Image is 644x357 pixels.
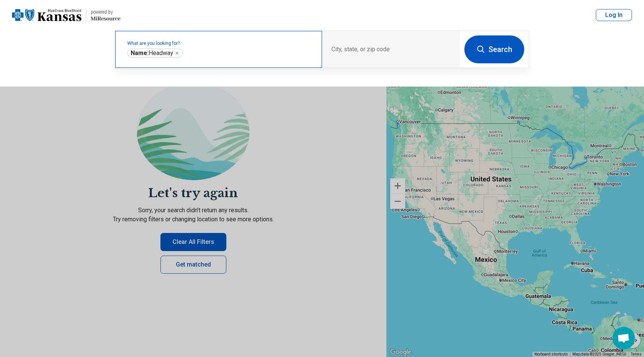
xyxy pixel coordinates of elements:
[12,6,121,24] a: Blue Cross Blue Shield Kansaspowered by
[131,49,149,57] span: Name:
[91,9,121,15] div: powered by
[596,9,632,21] button: Log In
[612,327,635,349] a: Open chat
[127,49,183,58] div: Headway
[127,41,313,46] label: What are you looking for?
[175,51,179,55] button: Headway
[131,49,173,57] span: Headway
[12,6,81,24] img: Blue Cross Blue Shield Kansas
[464,35,524,63] button: Search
